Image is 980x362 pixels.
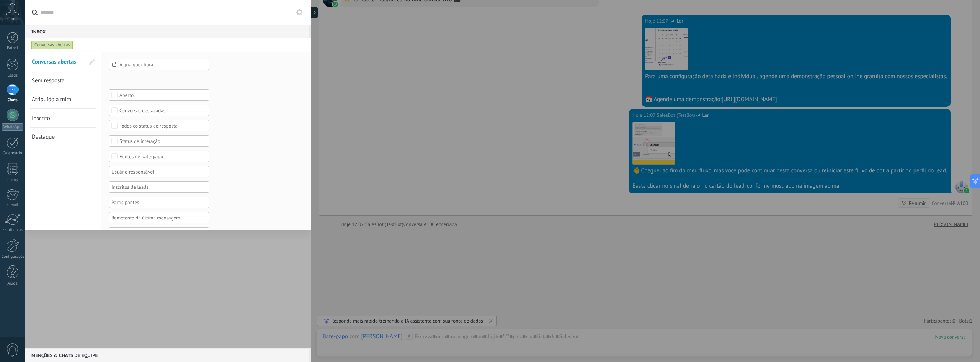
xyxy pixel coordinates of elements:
span: Conta [7,16,18,21]
div: Painel [2,46,24,51]
span: Inscrito [32,115,50,122]
div: Chats [2,98,24,103]
div: Listas [2,178,24,183]
li: Sem resposta [30,71,96,90]
li: Destaque [30,128,96,146]
div: Status de interação [119,138,199,144]
div: Menções & Chats de equipe [25,348,309,362]
span: A qualquer hora [119,62,205,67]
div: Leads [2,73,24,78]
a: Conversas abertas [32,52,85,71]
a: Sem resposta [32,71,85,90]
span: Destaque [32,133,55,141]
div: Conversas destacadas [119,108,199,113]
li: Atribuído a mim [30,90,96,109]
div: Aberto [119,92,199,98]
div: Conversas abertas [31,41,73,50]
div: E-mail [2,203,24,208]
li: Conversas abertas [30,52,96,71]
span: Sem resposta [32,77,65,84]
div: Configurações [2,254,24,259]
a: Destaque [32,128,85,146]
a: Atribuído a mim [32,90,85,108]
span: Atribuído a mim [32,96,71,103]
div: WhatsApp [2,123,23,131]
div: Ajuda [2,281,24,286]
span: Conversas abertas [32,58,76,66]
div: Inbox [25,25,309,38]
div: Calendário [2,151,24,156]
li: Inscrito [30,109,96,128]
div: Fontes de bate-papo [119,154,199,159]
div: Estatísticas [2,228,24,233]
div: Todos os status de resposta [119,123,199,129]
a: Inscrito [32,109,85,127]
